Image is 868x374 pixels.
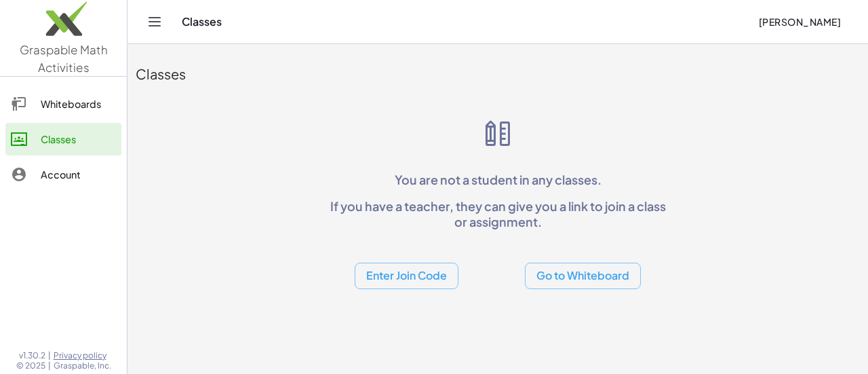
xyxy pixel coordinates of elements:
[19,350,45,361] span: v1.30.2
[20,42,108,75] span: Graspable Math Activities
[48,350,51,361] span: |
[5,158,121,191] a: Account
[48,360,51,371] span: |
[758,16,841,28] span: [PERSON_NAME]
[54,350,111,361] a: Privacy policy
[144,11,165,33] button: Toggle navigation
[5,88,121,120] a: Whiteboards
[5,123,121,155] a: Classes
[136,64,860,83] div: Classes
[41,131,116,147] div: Classes
[747,10,852,34] button: [PERSON_NAME]
[41,166,116,183] div: Account
[54,360,111,371] span: Graspable, Inc.
[525,263,641,289] button: Go to Whiteboard
[16,360,45,371] span: © 2025
[324,172,671,187] p: You are not a student in any classes.
[324,198,671,230] p: If you have a teacher, they can give you a link to join a class or assignment.
[355,263,458,289] button: Enter Join Code
[41,96,116,112] div: Whiteboards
